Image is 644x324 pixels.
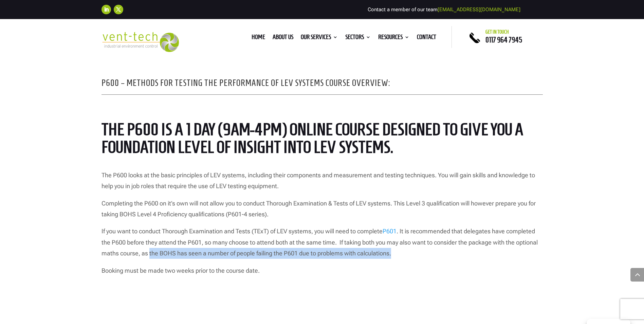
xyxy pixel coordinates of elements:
[252,35,265,42] a: Home
[378,35,409,42] a: Resources
[368,6,520,13] span: Contact a member of our team
[485,29,509,35] span: Get in touch
[102,226,543,265] p: If you want to conduct Thorough Examination and Tests (TExT) of LEV systems, you will need to com...
[102,120,523,157] span: The P600 is a 1 day (9am-4pm) ONLINE course designed to give you a foundation level of insight in...
[485,36,522,44] a: 0117 964 7945
[383,228,397,235] a: P601
[417,35,436,42] a: Contact
[301,35,338,42] a: Our Services
[102,170,543,198] p: The P600 looks at the basic principles of LEV systems, including their components and measurement...
[102,198,543,226] p: Completing the P600 on it’s own will not allow you to conduct Thorough Examination & Tests of LEV...
[345,35,371,42] a: Sectors
[273,35,293,42] a: About us
[438,6,520,13] a: [EMAIL_ADDRESS][DOMAIN_NAME]
[102,78,543,91] h2: P600 – Methods for Testing the Performance of LEV Systems Course Overview:
[102,5,111,14] a: Follow on LinkedIn
[102,32,179,52] img: 2023-09-27T08_35_16.549ZVENT-TECH---Clear-background
[102,265,543,276] p: Booking must be made two weeks prior to the course date.
[114,5,123,14] a: Follow on X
